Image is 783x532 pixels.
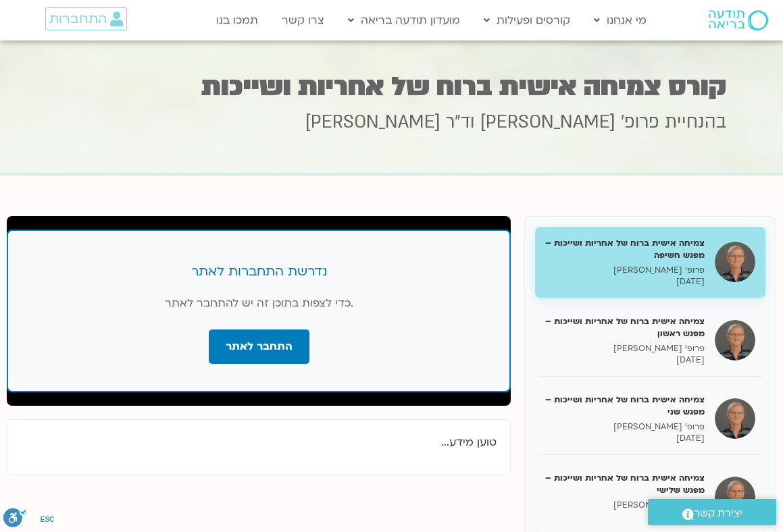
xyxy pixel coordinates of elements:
[545,237,705,261] h5: צמיחה אישית ברוח של אחריות ושייכות – מפגש חשיפה
[648,499,776,525] a: יצירת קשר
[209,7,265,33] a: תמכו בנו
[545,265,705,276] p: פרופ' [PERSON_NAME]
[477,7,577,33] a: קורסים ופעילות
[715,242,755,282] img: צמיחה אישית ברוח של אחריות ושייכות – מפגש חשיפה
[709,10,768,30] img: תודעה בריאה
[49,11,107,26] span: התחברות
[57,74,726,100] h1: קורס צמיחה אישית ברוח של אחריות ושייכות
[715,477,755,517] img: צמיחה אישית ברוח של אחריות ושייכות – מפגש שלישי
[545,511,705,523] p: [DATE]
[545,394,705,418] h5: צמיחה אישית ברוח של אחריות ושייכות – מפגש שני
[209,329,309,364] a: התחבר לאתר
[275,7,331,33] a: צרו קשר
[587,7,653,33] a: מי אנחנו
[545,354,705,366] p: [DATE]
[694,504,742,523] span: יצירת קשר
[35,294,482,313] p: כדי לצפות בתוכן זה יש להתחבר לאתר.
[715,398,755,439] img: צמיחה אישית ברוח של אחריות ושייכות – מפגש שני
[545,343,705,354] p: פרופ' [PERSON_NAME]
[21,433,497,452] p: טוען מידע...
[545,315,705,340] h5: צמיחה אישית ברוח של אחריות ושייכות – מפגש ראשון
[715,320,755,361] img: צמיחה אישית ברוח של אחריות ושייכות – מפגש ראשון
[545,421,705,433] p: פרופ' [PERSON_NAME]
[545,276,705,288] p: [DATE]
[545,433,705,444] p: [DATE]
[545,500,705,511] p: פרופ' [PERSON_NAME]
[35,263,482,281] h3: נדרשת התחברות לאתר
[545,472,705,496] h5: צמיחה אישית ברוח של אחריות ושייכות – מפגש שלישי
[45,7,127,30] a: התחברות
[341,7,467,33] a: מועדון תודעה בריאה
[665,110,726,134] span: בהנחיית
